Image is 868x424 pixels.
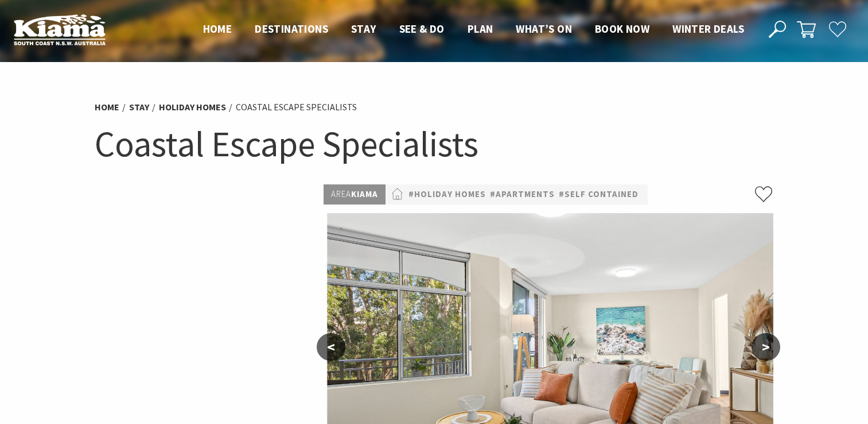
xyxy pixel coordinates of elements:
span: Winter Deals [672,22,744,36]
span: Book now [595,22,649,36]
span: See & Do [399,22,445,36]
span: Plan [468,22,493,36]
img: Kiama Logo [14,14,106,45]
nav: Main Menu [192,20,756,39]
a: #Self Contained [559,187,639,202]
a: #Apartments [490,187,555,202]
a: #Holiday Homes [408,187,486,202]
span: Stay [351,22,376,36]
p: Kiama [324,184,386,205]
a: Holiday Homes [159,101,226,113]
h1: Coastal Escape Specialists [95,121,774,167]
button: < [317,333,345,361]
span: Home [203,22,232,36]
a: Home [95,101,119,113]
li: Coastal Escape Specialists [236,100,357,115]
span: What’s On [516,22,572,36]
span: Destinations [255,22,328,36]
a: Stay [129,101,149,113]
span: Area [331,188,351,199]
button: > [752,333,780,361]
